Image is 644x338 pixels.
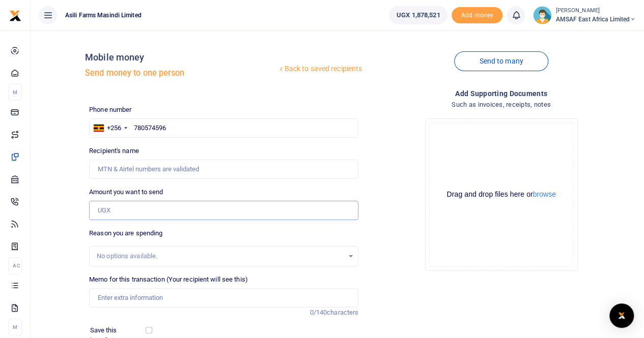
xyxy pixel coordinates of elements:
img: logo-small [9,10,21,22]
a: Add money [452,11,502,18]
a: UGX 1,878,521 [389,6,447,24]
input: Enter extra information [89,288,358,308]
h4: Such as invoices, receipts, notes [367,99,636,110]
span: UGX 1,878,521 [397,10,440,20]
span: Asili Farms Masindi Limited [61,11,146,20]
input: Enter phone number [89,118,358,138]
label: Memo for this transaction (Your recipient will see this) [89,274,248,285]
span: Add money [452,7,502,24]
div: No options available. [97,251,344,261]
input: MTN & Airtel numbers are validated [89,160,358,179]
label: Recipient's name [89,146,139,156]
label: Phone number [89,105,131,115]
h4: Add supporting Documents [367,88,636,99]
li: Wallet ballance [385,6,452,24]
label: Amount you want to send [89,187,163,197]
h5: Send money to one person [85,68,276,78]
span: 0/140 [310,309,327,316]
small: [PERSON_NAME] [555,7,636,15]
span: characters [327,309,358,316]
input: UGX [89,201,358,220]
li: Ac [8,257,22,274]
button: browse [533,191,556,198]
li: Toup your wallet [452,7,502,24]
label: Reason you are spending [89,228,162,238]
a: Send to many [454,51,548,71]
div: Uganda: +256 [90,119,130,137]
h4: Mobile money [85,52,276,63]
div: Drag and drop files here or [430,190,573,199]
li: M [8,84,22,101]
div: File Uploader [425,118,578,271]
li: M [8,319,22,335]
img: profile-user [533,6,551,24]
span: AMSAF East Africa Limited [555,15,636,24]
div: Open Intercom Messenger [609,303,634,328]
a: Back to saved recipients [277,60,363,78]
a: profile-user [PERSON_NAME] AMSAF East Africa Limited [533,6,636,24]
a: logo-small logo-large logo-large [9,11,21,19]
div: +256 [107,123,121,133]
